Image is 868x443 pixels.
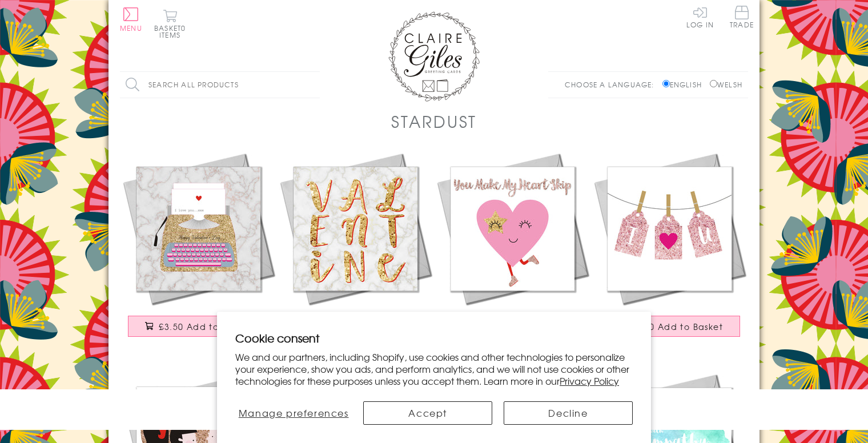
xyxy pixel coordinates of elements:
[235,351,633,386] p: We and our partners, including Shopify, use cookies and other technologies to personalize your ex...
[120,150,277,348] a: Valentine's Day Card, Typewriter, I love you £3.50 Add to Basket
[235,401,352,425] button: Manage preferences
[591,150,748,348] a: Valentine's Day Card, Pegs - Love You, I 'Heart' You £3.50 Add to Basket
[560,374,619,388] a: Privacy Policy
[710,80,717,87] input: Welsh
[388,11,480,102] img: Claire Giles Greetings Cards
[159,321,252,332] span: £3.50 Add to Basket
[277,150,434,307] img: Valentine's Day Card, Marble background, Valentine
[662,79,708,90] label: English
[662,80,670,87] input: English
[591,150,748,307] img: Valentine's Day Card, Pegs - Love You, I 'Heart' You
[730,6,754,30] a: Trade
[434,150,591,307] img: Valentine's Day Card, Love Heart, You Make My Heart Skip
[239,406,349,420] span: Manage preferences
[128,316,270,337] button: £3.50 Add to Basket
[120,150,277,307] img: Valentine's Day Card, Typewriter, I love you
[434,150,591,348] a: Valentine's Day Card, Love Heart, You Make My Heart Skip £3.50 Add to Basket
[730,6,754,28] span: Trade
[391,110,477,133] h1: Stardust
[154,9,186,38] button: Basket0 items
[308,72,320,98] input: Search
[159,23,186,40] span: 0 items
[599,316,741,337] button: £3.50 Add to Basket
[120,72,320,98] input: Search all products
[686,6,714,28] a: Log In
[277,150,434,348] a: Valentine's Day Card, Marble background, Valentine £3.50 Add to Basket
[120,7,142,31] button: Menu
[235,330,633,346] h2: Cookie consent
[504,401,633,425] button: Decline
[363,401,492,425] button: Accept
[565,79,660,90] p: Choose a language:
[710,79,742,90] label: Welsh
[120,23,142,33] span: Menu
[630,321,723,332] span: £3.50 Add to Basket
